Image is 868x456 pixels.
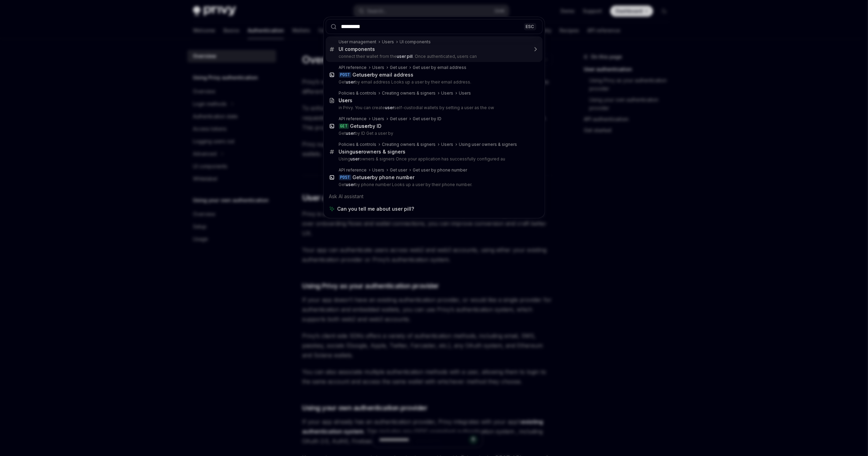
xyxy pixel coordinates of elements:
b: user [351,156,360,161]
div: Get by ID [350,123,382,129]
span: Can you tell me about user pill? [337,205,414,212]
p: Get by email address Looks up a user by their email address. [339,79,528,85]
div: Users [372,167,385,173]
div: UI components [339,46,375,52]
b: user [361,72,372,78]
div: GET [339,123,349,129]
p: Get by ID Get a user by [339,131,528,136]
div: Get user by phone number [413,167,467,173]
div: Users [382,39,394,45]
div: Creating owners & signers [382,142,436,147]
div: s [339,97,353,104]
div: Get by email address [353,72,414,78]
div: API reference [339,116,367,122]
div: Get user [390,116,407,122]
div: Users [441,90,454,96]
div: Get user by email address [413,65,467,70]
div: UI components [400,39,431,45]
div: Using user owners & signers [459,142,517,147]
b: User [339,97,350,103]
div: Get by phone number [353,174,415,181]
div: Policies & controls [339,142,377,147]
div: Users [459,90,471,96]
div: Ask AI assistant [326,190,543,203]
div: Users [372,116,385,122]
p: connect their wallet from the . Once authenticated, users can [339,54,528,59]
b: user [346,131,355,136]
div: User management [339,39,377,45]
div: API reference [339,65,367,70]
div: Get user by ID [413,116,442,122]
div: Using owners & signers [339,149,406,155]
b: user [346,79,355,85]
p: in Privy. You can create self-custodial wallets by setting a user as the ow [339,105,528,111]
div: POST [339,175,351,180]
b: user [353,149,363,155]
b: user [385,105,394,110]
b: user [361,174,372,180]
div: Users [441,142,454,147]
b: user [359,123,370,129]
div: API reference [339,167,367,173]
div: Policies & controls [339,90,377,96]
p: Get by phone number Looks up a user by their phone number. [339,182,528,187]
div: Users [372,65,385,70]
b: user [346,182,355,187]
div: Get user [390,65,407,70]
p: Using owners & signers Once your application has successfully configured au [339,156,528,162]
div: POST [339,72,351,78]
div: ESC [524,23,536,30]
div: Creating owners & signers [382,90,436,96]
div: Get user [390,167,407,173]
b: user pill [397,54,413,59]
